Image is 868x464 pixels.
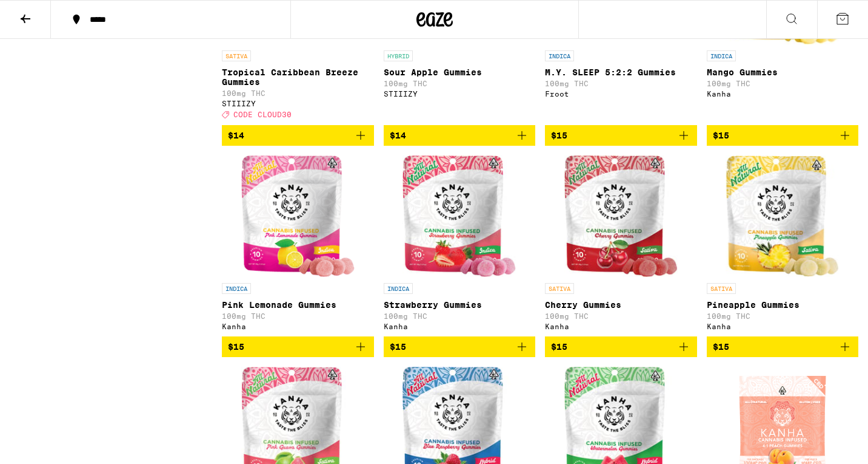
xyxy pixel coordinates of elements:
[384,283,413,294] p: INDICA
[384,155,536,336] a: Open page for Strawberry Gummies from Kanha
[222,322,374,330] div: Kanha
[545,283,574,294] p: SATIVA
[233,111,292,119] span: CODE CLOUD30
[707,67,859,77] p: Mango Gummies
[564,155,678,277] img: Kanha - Cherry Gummies
[707,80,859,87] p: 100mg THC
[707,300,859,310] p: Pineapple Gummies
[222,283,251,294] p: INDICA
[222,312,374,320] p: 100mg THC
[384,322,536,330] div: Kanha
[222,50,251,61] p: SATIVA
[545,50,574,61] p: INDICA
[707,155,859,336] a: Open page for Pineapple Gummies from Kanha
[545,312,697,320] p: 100mg THC
[551,131,567,140] span: $15
[222,125,374,146] button: Add to bag
[707,50,736,61] p: INDICA
[707,322,859,330] div: Kanha
[384,50,413,61] p: HYBRID
[222,89,374,97] p: 100mg THC
[545,300,697,310] p: Cherry Gummies
[713,131,729,140] span: $15
[707,312,859,320] p: 100mg THC
[390,131,406,140] span: $14
[222,100,374,107] div: STIIIZY
[545,67,697,77] p: M.Y. SLEEP 5:2:2 Gummies
[7,9,87,18] span: Hi. Need any help?
[384,312,536,320] p: 100mg THC
[222,67,374,87] p: Tropical Caribbean Breeze Gummies
[228,342,244,352] span: $15
[551,342,567,352] span: $15
[707,125,859,146] button: Add to bag
[222,336,374,357] button: Add to bag
[384,67,536,77] p: Sour Apple Gummies
[384,90,536,98] div: STIIIZY
[241,155,355,277] img: Kanha - Pink Lemonade Gummies
[726,155,839,277] img: Kanha - Pineapple Gummies
[545,336,697,357] button: Add to bag
[545,80,697,87] p: 100mg THC
[228,131,244,140] span: $14
[390,342,406,352] span: $15
[384,300,536,310] p: Strawberry Gummies
[222,300,374,310] p: Pink Lemonade Gummies
[545,125,697,146] button: Add to bag
[713,342,729,352] span: $15
[402,155,516,277] img: Kanha - Strawberry Gummies
[222,155,374,336] a: Open page for Pink Lemonade Gummies from Kanha
[384,125,536,146] button: Add to bag
[545,155,697,336] a: Open page for Cherry Gummies from Kanha
[545,322,697,330] div: Kanha
[545,90,697,98] div: Froot
[384,80,536,87] p: 100mg THC
[707,90,859,98] div: Kanha
[707,336,859,357] button: Add to bag
[384,336,536,357] button: Add to bag
[707,283,736,294] p: SATIVA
